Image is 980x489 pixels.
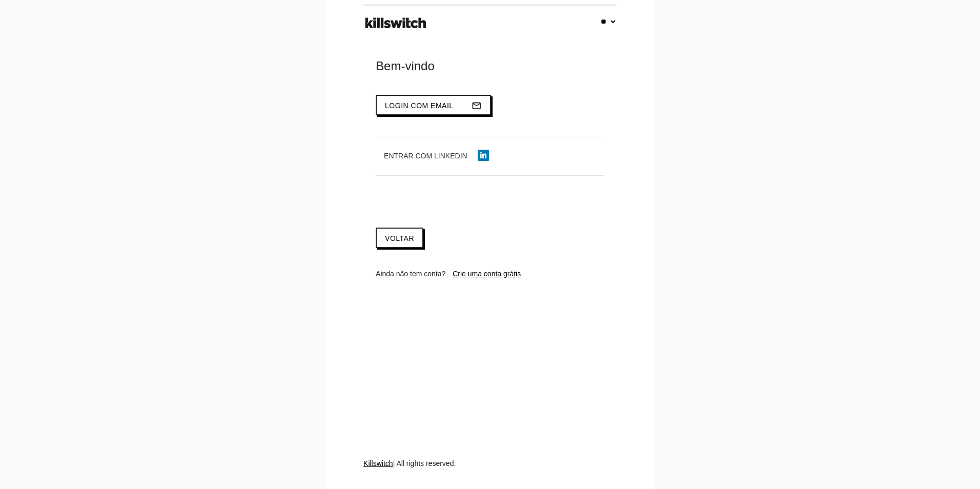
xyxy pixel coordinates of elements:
button: Entrar com LinkedIn [376,147,497,165]
div: | All rights reserved. [363,458,617,489]
a: Voltar [376,228,423,248]
div: Bem-vindo [376,58,604,74]
i: mail_outline [472,96,482,115]
button: Login com emailmail_outline [376,95,491,115]
a: Crie uma conta grátis [453,270,521,278]
span: Entrar com LinkedIn [384,152,467,160]
img: linkedin-icon.png [478,150,489,161]
a: Killswitch [363,459,393,467]
img: ks-logo-black-footer.png [363,14,428,32]
span: Ainda não tem conta? [376,270,445,278]
span: Login com email [385,101,454,110]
